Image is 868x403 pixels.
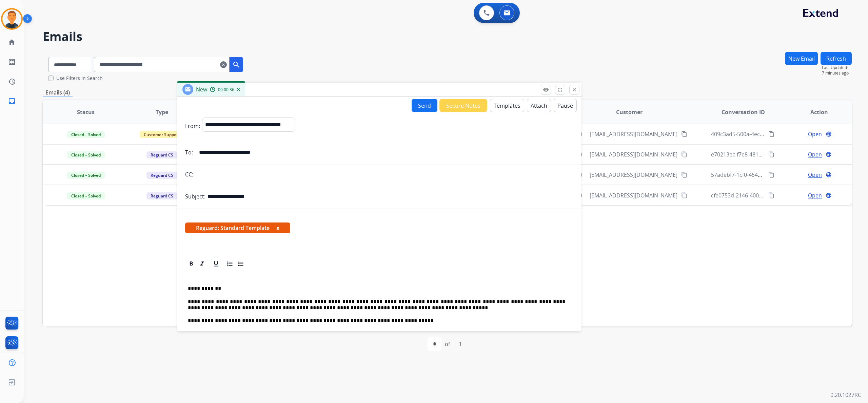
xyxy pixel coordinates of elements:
button: Refresh [821,52,852,65]
div: Bold [186,259,196,269]
mat-icon: list_alt [8,58,16,66]
div: of [445,340,450,348]
span: Reguard: Standard Template [185,222,290,233]
button: Pause [554,99,577,112]
button: New Email [785,52,818,65]
span: 00:00:36 [218,87,234,92]
span: Reguard CS [146,151,177,158]
label: Use Filters In Search [56,75,103,82]
span: 7 minutes ago [822,70,852,76]
span: Open [808,130,822,138]
mat-icon: content_copy [681,192,687,198]
mat-icon: content_copy [681,151,687,157]
span: [EMAIL_ADDRESS][DOMAIN_NAME] [590,191,677,199]
button: x [276,224,279,232]
span: e70213ec-f7e8-4816-98fe-ef2779019779 [711,151,811,158]
span: [EMAIL_ADDRESS][DOMAIN_NAME] [590,130,677,138]
mat-icon: clear [220,61,227,69]
h2: Emails [43,30,852,43]
span: Closed – Solved [67,172,105,179]
mat-icon: language [826,131,832,137]
p: Emails (4) [43,88,73,97]
span: [EMAIL_ADDRESS][DOMAIN_NAME] [590,150,677,158]
span: Last Updated: [822,65,852,70]
span: Open [808,150,822,158]
button: Attach [527,99,551,112]
mat-icon: inbox [8,97,16,105]
div: Underline [211,259,221,269]
mat-icon: content_copy [768,172,774,178]
p: To: [185,148,193,156]
mat-icon: language [826,151,832,157]
span: Status [77,108,95,116]
button: Send [412,99,437,112]
span: cfe0753d-2146-4008-a198-d7d0fd23efec [711,192,812,199]
button: Secure Notes [439,99,487,112]
span: New [196,86,207,93]
p: 0.20.1027RC [830,391,861,399]
p: From: [185,122,200,130]
mat-icon: language [826,192,832,198]
mat-icon: content_copy [768,131,774,137]
mat-icon: content_copy [681,172,687,178]
p: CC: [185,170,193,178]
span: Reguard CS [146,192,177,199]
mat-icon: close [571,87,577,93]
mat-icon: content_copy [681,131,687,137]
span: [EMAIL_ADDRESS][DOMAIN_NAME] [590,171,677,179]
span: 57adebf7-1cf0-4544-9c82-1339b8173275 [711,171,813,178]
span: Type [156,108,168,116]
div: Italic [197,259,207,269]
img: avatar [2,9,21,28]
span: Reguard CS [146,172,177,179]
span: 409c3ad5-500a-4ec8-b393-10e3a471ad4a [711,130,816,138]
span: Customer [616,108,643,116]
mat-icon: remove_red_eye [543,87,549,93]
span: Open [808,191,822,199]
span: Closed – Solved [67,192,105,199]
button: Templates [490,99,524,112]
mat-icon: search [232,61,240,69]
span: Customer Support [140,131,184,138]
mat-icon: history [8,78,16,86]
span: Open [808,171,822,179]
span: Closed – Solved [67,151,105,158]
mat-icon: language [826,172,832,178]
div: 1 [453,337,467,351]
mat-icon: content_copy [768,151,774,157]
div: Bullet List [236,259,246,269]
th: Action [776,100,852,124]
mat-icon: content_copy [768,192,774,198]
p: Subject: [185,192,205,200]
mat-icon: fullscreen [557,87,563,93]
div: Ordered List [225,259,235,269]
span: Closed – Solved [67,131,105,138]
mat-icon: home [8,38,16,46]
span: Conversation ID [722,108,765,116]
